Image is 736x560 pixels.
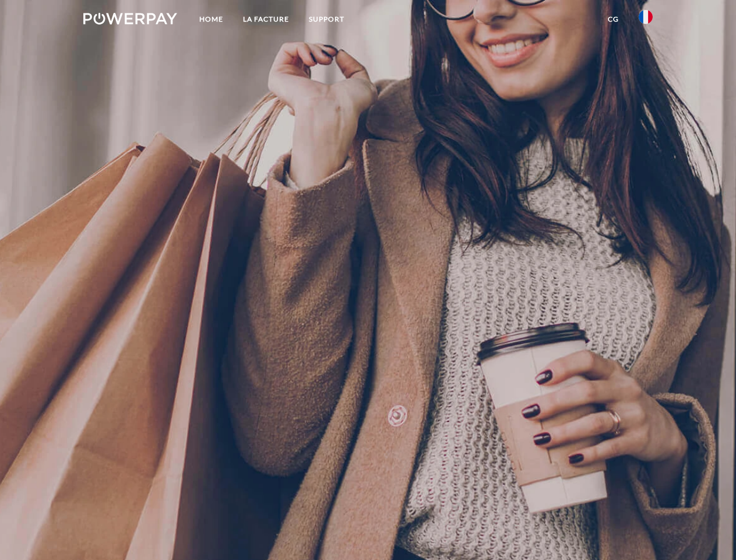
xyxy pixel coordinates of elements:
[299,9,354,30] a: Support
[598,9,629,30] a: CG
[189,9,233,30] a: Home
[233,9,299,30] a: LA FACTURE
[83,13,177,24] img: logo-powerpay-white.svg
[639,10,653,24] img: fr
